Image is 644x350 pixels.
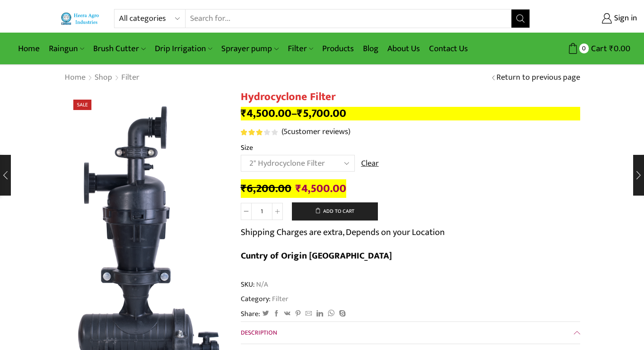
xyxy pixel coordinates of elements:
[241,179,247,198] span: ₹
[383,38,425,59] a: About Us
[241,327,277,338] span: Description
[241,322,580,344] a: Description
[609,42,614,56] span: ₹
[241,129,264,135] span: Rated out of 5 based on customer ratings
[271,293,288,305] a: Filter
[64,72,86,84] a: Home
[318,38,358,59] a: Products
[241,107,580,120] p: –
[217,38,283,59] a: Sprayer pump
[496,72,580,84] a: Return to previous page
[241,91,580,104] h1: Hydrocyclone Filter
[544,10,637,27] a: Sign in
[281,126,350,138] a: (5customer reviews)
[121,72,140,84] a: Filter
[89,38,150,59] a: Brush Cutter
[241,143,253,153] label: Size
[150,38,217,59] a: Drip Irrigation
[539,40,630,57] a: 0 Cart ₹0.00
[14,38,44,59] a: Home
[73,100,91,110] span: Sale
[241,309,260,319] span: Share:
[292,202,378,221] button: Add to cart
[609,42,630,56] bdi: 0.00
[511,10,530,28] button: Search button
[241,129,277,135] div: Rated 3.20 out of 5
[241,104,291,123] bdi: 4,500.00
[241,294,288,304] span: Category:
[425,38,472,59] a: Contact Us
[358,38,383,59] a: Blog
[579,43,589,53] span: 0
[241,129,279,135] span: 5
[283,125,287,139] span: 5
[241,248,392,264] b: Cuntry of Origin [GEOGRAPHIC_DATA]
[283,38,318,59] a: Filter
[296,179,346,198] bdi: 4,500.00
[44,38,89,59] a: Raingun
[361,158,379,170] a: Clear options
[64,72,140,84] nav: Breadcrumb
[252,203,272,220] input: Product quantity
[241,225,445,240] p: Shipping Charges are extra, Depends on your Location
[255,279,268,290] span: N/A
[296,179,301,198] span: ₹
[186,10,511,28] input: Search for...
[297,104,346,123] bdi: 5,700.00
[297,104,303,123] span: ₹
[94,72,113,84] a: Shop
[241,179,291,198] bdi: 6,200.00
[241,104,247,123] span: ₹
[612,13,637,24] span: Sign in
[241,279,580,290] span: SKU:
[589,43,607,55] span: Cart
